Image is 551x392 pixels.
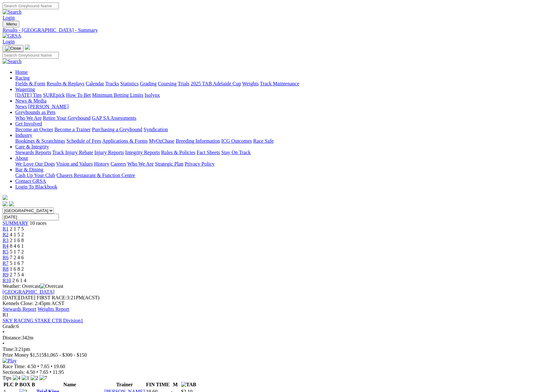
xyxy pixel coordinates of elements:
[40,364,49,369] span: 7.65
[3,306,36,312] a: Stewards Report
[3,249,9,254] a: R5
[178,81,189,86] a: Trials
[50,369,52,375] span: •
[3,358,17,364] img: Play
[176,138,220,144] a: Breeding Information
[44,352,87,358] span: $1,065 - $300 - $150
[15,87,35,92] a: Wagering
[15,382,18,387] span: P
[37,295,67,300] span: FIRST RACE:
[4,382,14,387] span: PLC
[15,178,46,184] a: Contact GRSA
[3,15,15,20] a: Login
[3,324,17,329] span: Grade:
[3,266,9,272] span: R8
[15,115,548,121] div: Greyhounds as Pets
[43,115,91,121] a: Retire Your Greyhound
[221,138,252,144] a: ICG Outcomes
[15,81,548,87] div: Racing
[104,381,145,388] th: Trainer
[36,369,38,375] span: •
[43,92,65,98] a: SUREpick
[10,272,24,277] span: 2 7 5 4
[3,295,19,300] span: [DATE]
[92,115,137,121] a: GAP SA Assessments
[127,161,154,167] a: Who We Are
[94,150,124,155] a: Injury Reports
[3,352,548,358] div: Prize Money $1,515
[110,161,126,167] a: Careers
[5,46,21,51] img: Close
[15,127,53,132] a: Become an Owner
[3,283,63,289] span: Weather: Overcast
[36,381,103,388] th: Name
[3,364,26,369] span: Race Time:
[3,195,8,200] img: logo-grsa-white.png
[197,150,220,155] a: Fact Sheets
[3,312,9,317] span: R1
[56,161,93,167] a: Vision and Values
[3,301,548,306] div: Kennels Close: 2:45pm ACST
[3,272,9,277] span: R9
[15,115,42,121] a: Who We Are
[15,144,49,149] a: Care & Integrity
[66,92,91,98] a: How To Bet
[3,226,9,232] a: R1
[53,369,64,375] span: 11.95
[19,382,31,387] span: BOX
[39,375,47,381] img: 7
[155,161,183,167] a: Strategic Plan
[3,220,28,226] a: SUMMARY
[3,214,59,220] input: Select date
[86,81,104,86] a: Calendar
[6,22,17,26] span: Menu
[3,238,9,243] a: R3
[125,150,160,155] a: Integrity Reports
[32,382,35,387] span: B
[15,81,45,86] a: Fields & Form
[161,150,195,155] a: Rules & Policies
[3,3,59,9] input: Search
[3,289,54,295] a: [GEOGRAPHIC_DATA]
[51,364,53,369] span: •
[15,92,42,98] a: [DATE] Tips
[30,220,46,226] span: 10 races
[15,75,30,81] a: Racing
[149,138,174,144] a: MyOzChase
[3,255,9,260] a: R6
[12,278,26,283] span: 2 6 1 4
[54,364,65,369] span: 19.60
[92,92,143,98] a: Minimum Betting Limits
[3,324,548,329] div: 6
[3,33,21,39] img: GRSA
[15,173,548,178] div: Bar & Dining
[10,238,24,243] span: 2 1 6 8
[3,45,24,52] button: Toggle navigation
[10,232,24,237] span: 4 1 5 2
[10,260,24,266] span: 5 1 6 7
[145,92,160,98] a: Isolynx
[3,9,22,15] img: Search
[3,243,9,249] a: R4
[3,295,35,300] span: [DATE]
[185,161,215,167] a: Privacy Policy
[15,161,548,167] div: About
[15,138,65,144] a: Bookings & Scratchings
[3,201,8,206] img: facebook.svg
[3,335,548,341] div: 342m
[15,132,32,138] a: Industry
[3,346,548,352] div: 3:21pm
[3,278,11,283] a: R10
[242,81,259,86] a: Weights
[260,81,299,86] a: Track Maintenance
[15,138,548,144] div: Industry
[102,138,148,144] a: Applications & Forms
[3,232,9,237] span: R2
[15,150,51,155] a: Stewards Reports
[3,59,22,64] img: Search
[28,104,68,109] a: [PERSON_NAME]
[66,138,101,144] a: Schedule of Fees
